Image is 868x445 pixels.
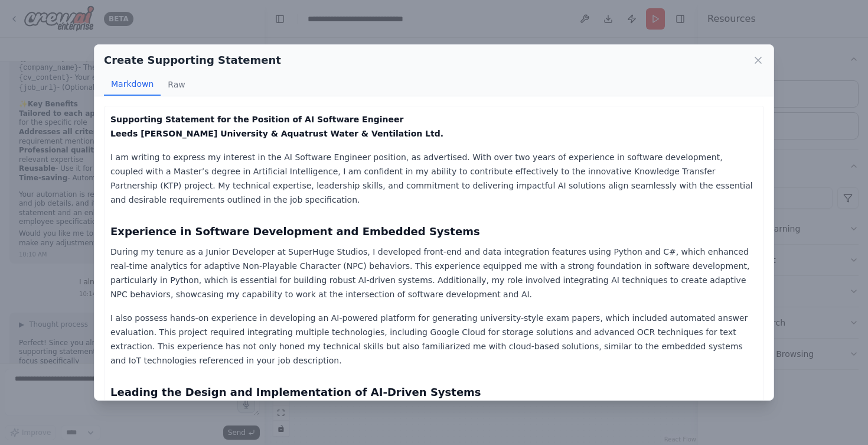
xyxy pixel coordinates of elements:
p: During my tenure as a Junior Developer at SuperHuge Studios, I developed front-end and data integ... [110,245,758,301]
strong: Leeds [PERSON_NAME] University & Aquatrust Water & Ventilation Ltd. [110,129,443,138]
p: I am writing to express my interest in the AI Software Engineer position, as advertised. With ove... [110,150,758,207]
p: I also possess hands-on experience in developing an AI-powered platform for generating university... [110,311,758,368]
h3: Leading the Design and Implementation of AI-Driven Systems [110,384,758,401]
h2: Create Supporting Statement [104,52,281,69]
button: Markdown [104,73,161,96]
h3: Experience in Software Development and Embedded Systems [110,223,758,240]
button: Raw [161,73,192,96]
strong: Supporting Statement for the Position of AI Software Engineer [110,115,403,124]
